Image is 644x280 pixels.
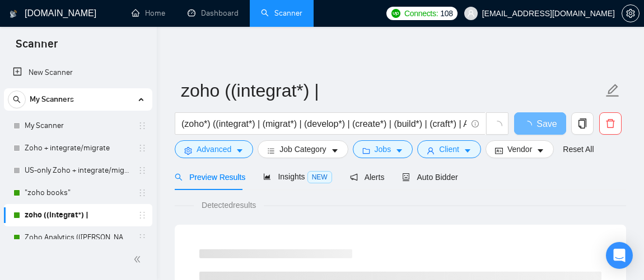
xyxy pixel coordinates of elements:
[258,140,348,158] button: barsJob Categorycaret-down
[395,146,403,155] span: caret-down
[188,8,239,18] a: dashboardDashboard
[25,115,131,137] a: My Scanner
[622,9,640,18] a: setting
[4,61,152,84] li: New Scanner
[138,233,147,242] span: holder
[8,96,25,103] span: search
[194,199,264,211] span: Detected results
[25,204,131,226] a: zoho ((integrat*) |
[197,143,231,155] span: Advanced
[175,140,253,158] button: settingAdvancedcaret-down
[472,120,479,127] span: info-circle
[267,146,275,155] span: bars
[331,146,339,155] span: caret-down
[138,211,147,220] span: holder
[622,4,640,22] button: setting
[350,173,385,182] span: Alerts
[486,140,554,158] button: idcardVendorcaret-down
[138,144,147,153] span: holder
[25,226,131,249] a: Zoho Analytics (([PERSON_NAME]
[307,171,332,183] span: NEW
[402,173,458,182] span: Auto Bidder
[236,146,244,155] span: caret-down
[10,5,17,23] img: logo
[25,182,131,204] a: "zoho books"
[353,140,413,158] button: folderJobscaret-down
[571,112,594,135] button: copy
[181,117,466,131] input: Search Freelance Jobs...
[404,7,438,20] span: Connects:
[427,146,435,155] span: user
[30,88,74,111] span: My Scanners
[600,118,621,129] span: delete
[440,7,452,20] span: 108
[514,112,566,135] button: Save
[175,173,245,182] span: Preview Results
[605,83,620,98] span: edit
[7,36,67,59] span: Scanner
[606,242,633,269] div: Open Intercom Messenger
[495,146,503,155] span: idcard
[8,91,26,108] button: search
[13,61,143,84] a: New Scanner
[622,9,639,18] span: setting
[402,173,410,181] span: robot
[464,146,472,155] span: caret-down
[181,77,603,105] input: Scanner name...
[261,8,302,18] a: searchScanner
[439,143,459,155] span: Client
[25,159,131,182] a: US-only Zoho + integrate/migrate
[279,143,326,155] span: Job Category
[572,118,593,129] span: copy
[536,146,544,155] span: caret-down
[467,10,475,17] span: user
[507,143,532,155] span: Vendor
[132,8,165,18] a: homeHome
[138,166,147,175] span: holder
[25,137,131,159] a: Zoho + integrate/migrate
[133,254,144,265] span: double-left
[391,9,400,18] img: upwork-logo.png
[536,117,557,131] span: Save
[175,173,183,181] span: search
[362,146,370,155] span: folder
[523,121,536,130] span: loading
[417,140,481,158] button: userClientcaret-down
[563,143,594,155] a: Reset All
[375,143,391,155] span: Jobs
[263,172,332,181] span: Insights
[263,173,271,181] span: area-chart
[492,121,502,131] span: loading
[350,173,358,181] span: notification
[138,121,147,130] span: holder
[184,146,192,155] span: setting
[599,112,622,135] button: delete
[138,188,147,197] span: holder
